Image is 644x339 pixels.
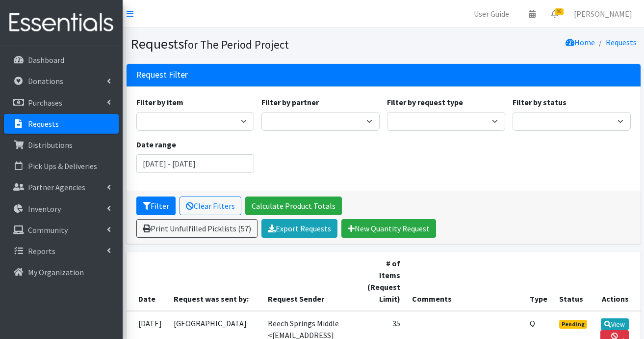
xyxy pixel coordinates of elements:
a: 80 [543,4,566,24]
a: Dashboard [4,50,119,70]
a: Calculate Product Totals [245,197,342,215]
p: Purchases [28,98,62,108]
span: Pending [559,320,587,329]
p: Requests [28,119,59,129]
a: Inventory [4,199,119,219]
th: Status [553,252,594,311]
p: Dashboard [28,55,64,65]
p: My Organization [28,267,84,277]
label: Filter by request type [387,96,463,108]
p: Inventory [28,204,61,214]
input: January 1, 2011 - December 31, 2011 [136,154,255,173]
h1: Requests [130,35,380,53]
a: My Organization [4,262,119,282]
th: Actions [594,252,641,311]
th: # of Items (Request Limit) [361,252,407,311]
a: Distributions [4,135,119,155]
p: Pick Ups & Deliveries [28,161,97,171]
p: Donations [28,76,63,86]
p: Community [28,225,68,235]
th: Date [127,252,168,311]
a: Pick Ups & Deliveries [4,156,119,176]
h3: Request Filter [136,70,188,80]
a: Donations [4,71,119,91]
a: Partner Agencies [4,177,119,197]
p: Partner Agencies [28,182,85,192]
abbr: Quantity [530,318,535,328]
label: Date range [136,139,176,150]
p: Reports [28,246,55,256]
a: View [601,318,629,330]
th: Request Sender [262,252,360,311]
small: for The Period Project [184,37,289,52]
a: User Guide [466,4,517,24]
span: 80 [555,8,564,15]
a: Print Unfulfilled Picklists (57) [136,219,258,238]
a: [PERSON_NAME] [566,4,640,24]
a: Home [566,37,595,47]
button: Filter [136,197,176,215]
label: Filter by item [136,96,183,108]
a: New Quantity Request [341,219,436,238]
label: Filter by status [513,96,567,108]
label: Filter by partner [261,96,319,108]
p: Distributions [28,140,73,150]
a: Community [4,220,119,240]
a: Purchases [4,93,119,113]
a: Reports [4,241,119,261]
a: Requests [4,114,119,134]
a: Export Requests [261,219,337,238]
img: HumanEssentials [4,6,119,39]
a: Clear Filters [180,197,241,215]
th: Type [524,252,553,311]
th: Comments [406,252,524,311]
a: Requests [606,37,637,47]
th: Request was sent by: [168,252,262,311]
